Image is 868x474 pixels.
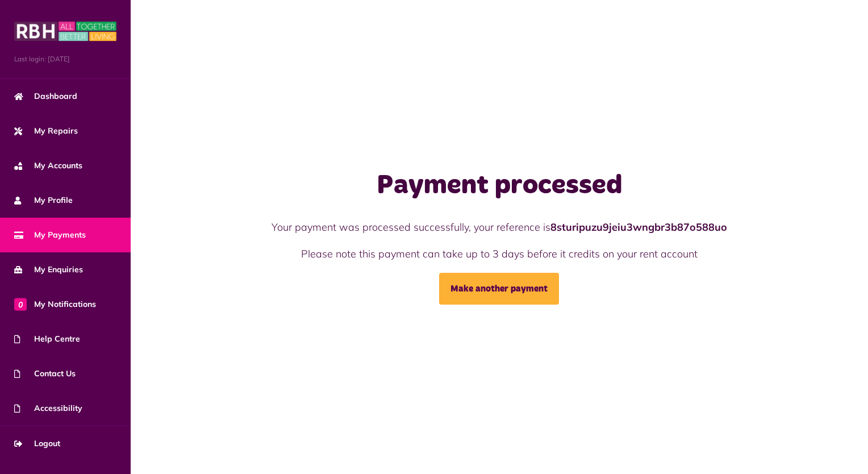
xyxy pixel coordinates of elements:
span: Last login: [DATE] [14,54,116,64]
span: 0 [14,298,27,310]
p: Your payment was processed successfully, your reference is [248,219,751,235]
span: Help Centre [14,333,80,345]
span: Accessibility [14,402,82,414]
span: My Profile [14,194,73,206]
span: My Repairs [14,125,78,137]
span: Logout [14,438,60,450]
span: My Enquiries [14,264,83,276]
span: Dashboard [14,90,77,102]
span: My Payments [14,229,86,241]
img: MyRBH [14,20,116,43]
p: Please note this payment can take up to 3 days before it credits on your rent account [248,246,751,261]
span: Contact Us [14,368,76,380]
strong: 8sturipuzu9jeiu3wngbr3b87o588uo [550,221,727,234]
span: My Accounts [14,160,82,172]
h1: Payment processed [248,169,751,202]
a: Make another payment [439,273,559,305]
span: My Notifications [14,298,96,310]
